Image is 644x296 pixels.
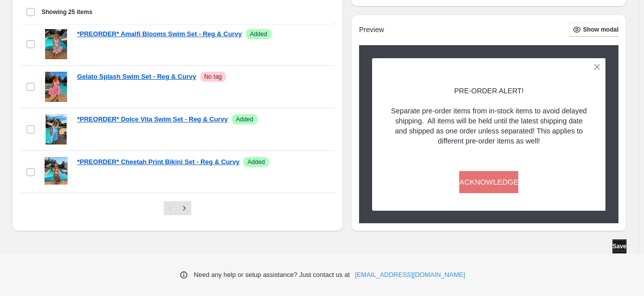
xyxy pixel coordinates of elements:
span: Show modal [583,26,618,34]
span: Showing 25 items [42,8,92,16]
nav: Pagination [164,201,191,215]
p: PRE-ORDER ALERT! [390,85,588,95]
span: Added [236,115,253,123]
span: Save [612,242,626,250]
button: Save [612,239,626,253]
span: Added [250,30,267,38]
a: Gelato Splash Swim Set - Reg & Curvy [77,72,196,82]
a: *PREORDER* Dolce Vita Swim Set - Reg & Curvy [77,114,228,124]
a: *PREORDER* Amalfi Blooms Swim Set - Reg & Curvy [77,29,242,39]
h2: Preview [359,26,384,34]
p: Separate pre-order items from in-stock items to avoid delayed shipping. All items will be held un... [390,105,588,145]
a: [EMAIL_ADDRESS][DOMAIN_NAME] [355,270,465,280]
span: No tag [204,73,222,81]
a: *PREORDER* Cheetah Print Bikini Set - Reg & Curvy [77,157,239,167]
span: Added [247,158,265,166]
button: Next [177,201,191,215]
button: Show modal [569,23,618,37]
button: ACKNOWLEDGE [459,171,518,193]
